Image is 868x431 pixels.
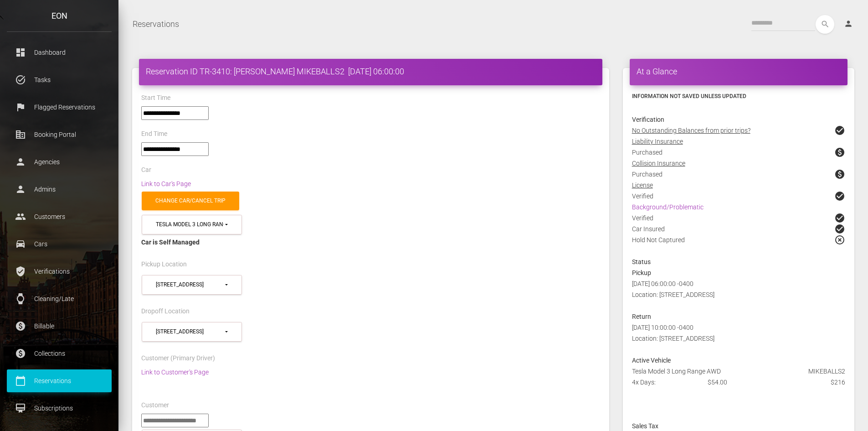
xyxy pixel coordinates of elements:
button: 127 Montgomert St (07302) [142,322,242,342]
p: Dashboard [14,46,105,59]
div: $54.00 [701,377,776,388]
strong: Sales Tax [632,422,658,430]
div: 4x Days: [625,377,701,388]
label: Dropoff Location [141,307,190,316]
a: calendar_today Reservations [7,369,112,392]
span: [DATE] 06:00:00 -0400 Location: [STREET_ADDRESS] [632,280,714,298]
div: [STREET_ADDRESS] [156,328,224,336]
a: card_membership Subscriptions [7,397,112,420]
a: task_alt Tasks [7,68,112,91]
p: Cars [14,237,105,251]
u: License [632,182,653,189]
p: Admins [14,182,105,196]
span: check_circle [834,125,845,136]
a: paid Billable [7,315,112,338]
p: Customers [14,210,105,223]
h4: Reservation ID TR-3410: [PERSON_NAME] MIKEBALLS2 [DATE] 06:00:00 [146,66,596,77]
div: Verified [625,191,852,202]
a: watch Cleaning/Late [7,287,112,310]
a: Link to Car's Page [141,180,191,187]
label: Start Time [141,93,170,103]
p: Reservations [14,374,105,388]
span: check_circle [834,213,845,223]
a: flag Flagged Reservations [7,96,112,119]
p: Billable [14,319,105,333]
p: Booking Portal [14,128,105,141]
p: Subscriptions [14,401,105,415]
p: Agencies [14,155,105,169]
p: Flagged Reservations [14,100,105,114]
span: [DATE] 10:00:00 -0400 Location: [STREET_ADDRESS] [632,324,714,342]
a: dashboard Dashboard [7,41,112,64]
span: $216 [831,377,845,388]
div: Purchased [625,169,852,180]
a: people Customers [7,205,112,228]
a: Link to Customer's Page [141,369,209,376]
button: 127 Montgomert St (07302) [142,275,242,295]
div: Tesla Model 3 Long Range AWD (MIKEBALLS2 in 07302) [156,221,224,228]
span: check_circle [834,191,845,202]
a: person Agencies [7,151,112,173]
a: drive_eta Cars [7,233,112,255]
p: Verifications [14,265,105,278]
p: Collections [14,347,105,360]
button: search [816,15,834,34]
a: paid Collections [7,342,112,365]
div: Car is Self Managed [141,237,600,248]
u: Collision Insurance [632,160,685,167]
u: Liability Insurance [632,138,683,145]
strong: Pickup [632,269,651,276]
a: corporate_fare Booking Portal [7,123,112,146]
p: Cleaning/Late [14,292,105,306]
span: MIKEBALLS2 [808,366,845,377]
a: Background/Problematic [632,203,704,211]
div: Tesla Model 3 Long Range AWD [625,366,852,377]
div: Verified [625,213,852,223]
a: person Admins [7,178,112,201]
a: Reservations [133,13,179,36]
label: Pickup Location [141,260,187,269]
label: End Time [141,130,167,139]
h4: At a Glance [637,66,841,77]
div: [STREET_ADDRESS] [156,281,224,289]
span: highlight_off [834,234,845,245]
label: Customer (Primary Driver) [141,354,215,363]
i: person [844,19,853,28]
span: paid [834,147,845,158]
label: Customer [141,401,169,410]
a: verified_user Verifications [7,260,112,283]
div: Hold Not Captured [625,234,852,256]
div: Purchased [625,147,852,158]
span: check_circle [834,223,845,234]
label: Car [141,166,151,175]
div: Car Insured [625,223,852,234]
p: Tasks [14,73,105,87]
u: No Outstanding Balances from prior trips? [632,127,750,134]
span: paid [834,169,845,180]
a: person [837,15,861,33]
strong: Status [632,258,651,265]
h6: Information not saved unless updated [632,92,845,100]
strong: Active Vehicle [632,357,671,364]
strong: Return [632,313,651,320]
a: Change car/cancel trip [142,192,239,210]
button: Tesla Model 3 Long Range AWD (MIKEBALLS2 in 07302) [142,215,242,234]
strong: Verification [632,116,664,123]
